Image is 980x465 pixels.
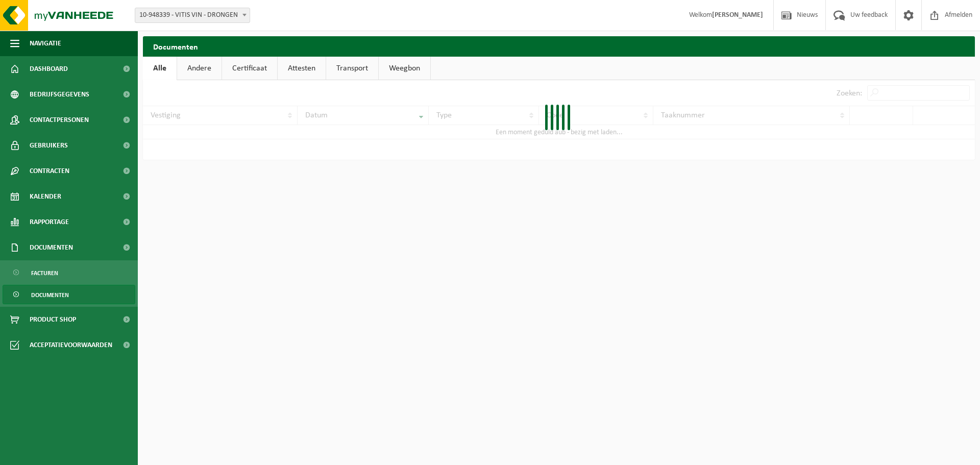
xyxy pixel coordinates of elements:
[30,209,69,235] span: Rapportage
[135,8,250,22] span: 10-948339 - VITIS VIN - DRONGEN
[177,57,222,80] a: Andere
[30,332,112,358] span: Acceptatievoorwaarden
[30,56,68,82] span: Dashboard
[31,285,69,305] span: Documenten
[30,133,68,158] span: Gebruikers
[379,57,430,80] a: Weegbon
[30,307,76,332] span: Product Shop
[712,11,763,19] strong: [PERSON_NAME]
[222,57,277,80] a: Certificaat
[143,36,975,56] h2: Documenten
[31,263,58,283] span: Facturen
[3,285,135,304] a: Documenten
[30,158,69,184] span: Contracten
[278,57,326,80] a: Attesten
[135,8,250,23] span: 10-948339 - VITIS VIN - DRONGEN
[326,57,378,80] a: Transport
[30,107,89,133] span: Contactpersonen
[30,235,73,260] span: Documenten
[30,31,61,56] span: Navigatie
[30,184,61,209] span: Kalender
[143,57,177,80] a: Alle
[30,82,89,107] span: Bedrijfsgegevens
[3,263,135,282] a: Facturen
